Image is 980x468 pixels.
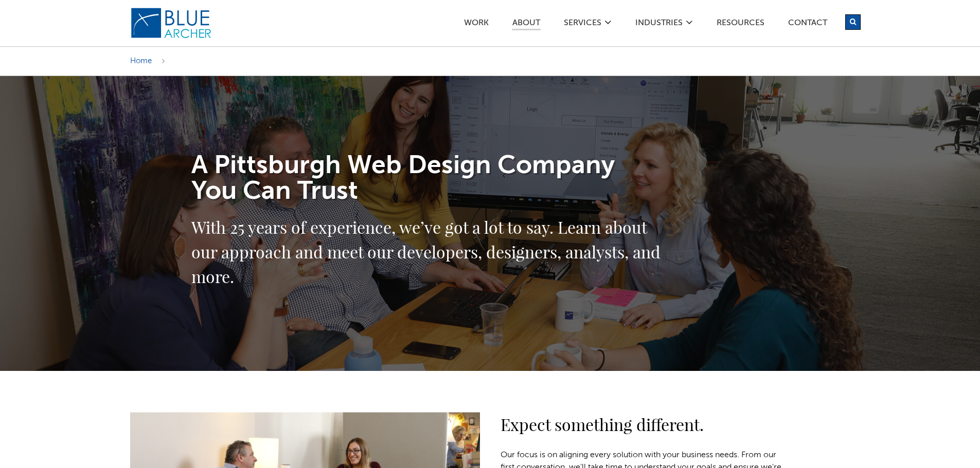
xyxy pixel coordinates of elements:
img: Blue Archer Logo [130,7,212,39]
a: SERVICES [563,19,602,30]
h2: Expect something different. [501,412,789,437]
h2: With 25 years of experience, we’ve got a lot to say. Learn about our approach and meet our develo... [191,215,665,289]
a: Home [130,57,152,65]
a: Contact [788,19,828,30]
a: Resources [716,19,765,30]
a: Work [464,19,489,30]
a: Industries [635,19,683,30]
a: ABOUT [512,19,541,30]
h1: A Pittsburgh Web Design Company You Can Trust [191,153,665,204]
